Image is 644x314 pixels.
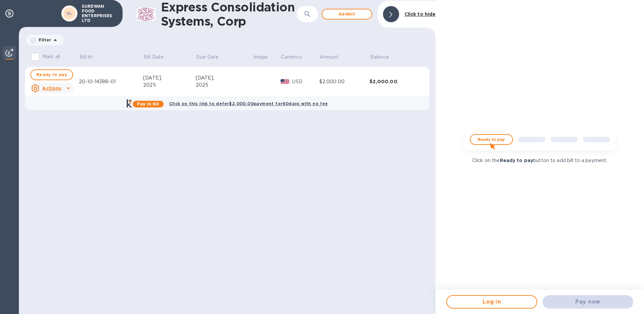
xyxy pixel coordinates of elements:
[328,10,366,18] span: Add bill
[82,4,116,23] p: SUREWAN FOOD ENTERPRISES LTD
[472,157,607,164] p: Click on the button to add bill to a payment.
[36,71,67,79] span: Ready to pay
[322,9,372,20] button: Addbill
[320,54,339,61] p: Amount
[67,11,72,16] b: SL
[42,86,61,91] u: Actions
[500,158,534,163] b: Ready to pay
[30,69,73,80] button: Ready to pay
[370,54,389,61] p: Balance
[137,101,159,106] b: Pay in 60
[196,82,253,89] div: 2025
[320,54,347,61] span: Amount
[144,54,172,61] span: Bill Date
[196,54,219,61] p: Due Date
[452,298,531,306] span: Log in
[36,37,51,43] p: Filter
[79,54,93,61] p: Bill №
[405,11,436,17] b: Click to hide
[253,54,268,61] p: Image
[42,53,60,60] p: Mark all
[143,74,196,82] div: [DATE],
[79,78,143,85] div: 20-10-14388-01
[369,78,420,85] div: $2,000.00
[292,78,319,85] p: USD
[143,82,196,89] div: 2025
[169,101,328,106] b: Click on this link to defer $2,000.00 payment for 60 days with no fee
[281,79,290,84] img: USD
[79,54,102,61] span: Bill №
[370,54,398,61] span: Balance
[144,54,164,61] p: Bill Date
[196,74,253,82] div: [DATE],
[196,54,227,61] span: Due Date
[446,295,537,309] button: Log in
[281,54,302,61] p: Currency
[319,78,370,85] div: $2,000.00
